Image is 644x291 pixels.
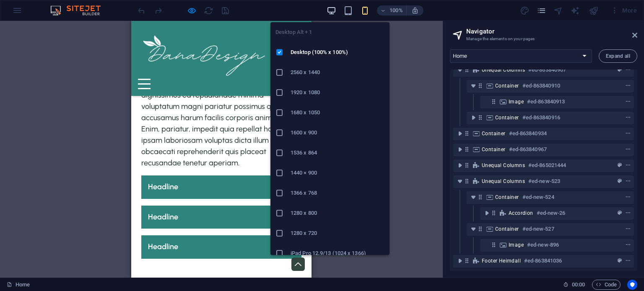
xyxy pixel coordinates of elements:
span: Container [482,130,506,137]
a: Trigger 4 [10,214,170,237]
button: context-menu [624,113,632,123]
button: toggle-expand [468,81,478,91]
button: preset [615,256,624,266]
h6: 1440 × 900 [291,168,384,178]
button: preset [615,65,624,75]
button: toggle-expand [455,144,465,155]
h6: 1536 x 864 [291,148,384,158]
h6: #ed-new-527 [522,224,554,234]
button: context-menu [624,224,632,234]
p: Lorem ipsum dolor sit amet, consectetur adipisicing elit. Maiores ipsum repellat minus nihil. [PE... [10,35,170,148]
span: Code [596,280,617,290]
button: toggle-expand [468,113,478,123]
button: preset [615,160,624,170]
h6: #ed-863840916 [522,113,560,123]
button: context-menu [624,256,632,266]
button: Expand all [599,49,637,63]
h6: 1280 x 720 [291,228,384,238]
span: Accordion [509,210,533,216]
button: toggle-expand [455,176,465,186]
h6: #ed-new-524 [522,192,554,202]
button: context-menu [624,176,632,186]
button: context-menu [624,144,632,155]
h6: iPad Pro 12.9/13 (1024 x 1366) [291,248,384,258]
h6: #ed-863840910 [522,81,560,91]
button: context-menu [624,81,632,91]
h6: #ed-new-26 [537,208,566,218]
span: Footer Heimdall [482,258,521,264]
button: toggle-expand [455,65,465,75]
span: Unequal Columns [482,162,525,169]
button: toggle-expand [468,192,478,202]
button: toggle-expand [455,129,465,139]
h6: #ed-863840913 [527,97,565,107]
h6: 1680 x 1050 [291,108,384,118]
a: Trigger 3 [10,185,170,208]
i: On resize automatically adjust zoom level to fit chosen device. [411,7,419,14]
span: Image [509,242,524,248]
button: toggle-expand [482,208,492,218]
h6: #ed-865021444 [528,160,566,170]
span: Container [495,82,519,89]
h6: 100% [390,5,403,15]
button: toggle-expand [455,256,465,266]
a: Trigger 2 [10,155,170,178]
button: context-menu [624,65,632,75]
button: preset [615,208,624,218]
button: Usercentrics [627,280,637,290]
h6: 1600 x 900 [291,128,384,138]
span: Container [495,194,519,201]
button: context-menu [624,208,632,218]
h6: Desktop (100% x 100%) [291,47,384,57]
h6: #ed-new-523 [528,176,560,186]
button: pages [537,5,547,15]
i: Pages (Ctrl+Alt+S) [537,6,546,15]
h6: #ed-863840967 [509,144,547,155]
button: toggle-expand [455,160,465,170]
h2: Navigator [466,28,637,35]
button: Code [592,280,621,290]
div: Content 1 [10,35,170,148]
h6: #ed-new-896 [527,240,559,250]
a: Click to cancel selection. Double-click to open Pages [7,280,30,290]
span: Container [495,114,519,121]
span: : [578,281,579,288]
button: context-menu [624,160,632,170]
span: Unequal Columns [482,178,525,185]
h3: Manage the elements on your pages [466,35,621,43]
h6: #ed-863840934 [509,129,547,139]
span: Expand all [606,54,630,59]
button: context-menu [624,97,632,107]
h6: 1280 x 800 [291,208,384,218]
button: context-menu [624,129,632,139]
button: context-menu [624,240,632,250]
span: Image [509,98,524,105]
img: daniedesigns.xyz [7,7,140,58]
h6: #ed-863840907 [528,65,566,75]
span: Container [482,146,506,153]
h6: 1366 x 768 [291,188,384,198]
h6: #ed-863841036 [524,256,562,266]
img: Editor Logo [48,5,111,15]
span: 00 00 [572,280,585,290]
span: Unequal Columns [482,67,525,73]
h6: 2560 x 1440 [291,67,384,77]
h6: Session time [563,280,585,290]
h6: 1920 x 1080 [291,88,384,98]
button: context-menu [624,192,632,202]
span: Container [495,226,519,232]
button: preset [615,176,624,186]
button: 100% [377,5,407,15]
button: toggle-expand [468,224,478,234]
